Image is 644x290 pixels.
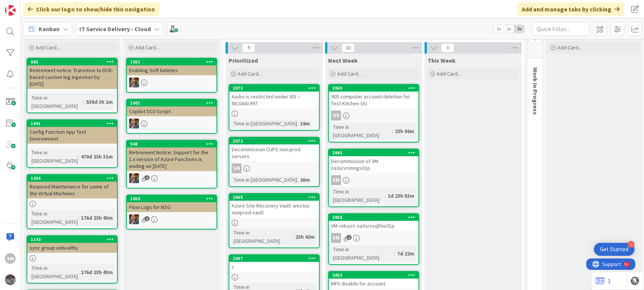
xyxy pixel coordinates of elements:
[394,249,395,258] span: :
[31,176,117,181] div: 1006
[329,111,418,120] div: DS
[298,176,312,184] div: 26m
[242,43,255,52] span: 9
[594,243,635,256] div: Open Get Started checklist, remaining modules: 3
[16,1,35,10] span: Support
[127,119,216,128] div: DP
[27,119,118,168] a: 1041Config Function App Test EnvironmentTime in [GEOGRAPHIC_DATA]:470d 23h 31m
[27,120,117,144] div: 1041Config Function App Test Environment
[135,44,159,51] span: Add Card...
[331,123,392,139] div: Time in [GEOGRAPHIC_DATA]
[31,237,117,242] div: 1143
[329,272,418,288] div: 2053MFA disable for account
[127,195,216,202] div: 1050
[39,24,60,33] span: Kanban
[332,150,418,155] div: 2065
[229,201,319,217] div: Azure Site Recovery Vault: westus-nonprod-vault
[79,268,115,276] div: 176d 23h 43m
[328,84,419,143] a: 2069905 computer account deletion for Test Kitchen OUDSTime in [GEOGRAPHIC_DATA]:23h 56m
[232,119,297,128] div: Time in [GEOGRAPHIC_DATA]
[517,2,624,16] div: Add and manage tabs by clicking
[229,57,258,64] span: Prioritized
[504,25,514,33] span: 2x
[329,149,418,156] div: 2065
[27,236,117,243] div: 1143
[127,147,216,171] div: Retirement Notice: Support for the 1.x version of Azure Functions is ending on [DATE]
[130,100,216,106] div: 1001
[145,175,150,180] span: 1
[129,214,139,224] img: DP
[36,44,60,51] span: Add Card...
[347,235,352,240] span: 1
[229,255,319,272] div: 2067c
[628,241,635,248] div: 3
[27,236,117,253] div: 1143sync group unhealthy
[328,57,358,64] span: Next Week
[385,192,386,200] span: :
[23,2,159,16] div: Click our logo to show/hide this navigation
[342,43,355,52] span: 10
[232,163,241,173] div: SM
[331,111,341,120] div: DS
[233,256,319,261] div: 2067
[229,137,320,187] a: 2072Decommission CUPS non-prod serversSMTime in [GEOGRAPHIC_DATA]:26m
[229,138,319,144] div: 2072
[30,264,78,280] div: Time in [GEOGRAPHIC_DATA]
[329,85,418,108] div: 2069905 computer account deletion for Test Kitchen OU
[130,196,216,201] div: 1050
[229,85,319,108] div: 2073Audio is restricted under VDI --INC0441997
[5,274,16,285] img: avatar
[229,194,319,201] div: 2068
[83,98,84,106] span: :
[329,85,418,92] div: 2069
[393,127,416,135] div: 23h 56m
[437,70,461,77] span: Add Card...
[126,99,217,134] a: 1001Copilot SCU ScriptDP
[127,65,216,75] div: Enabling Soft Deletes
[27,59,117,89] div: 885Retirement notice: Transition to DCR-based custom log ingestion by [DATE]
[292,233,294,241] span: :
[27,58,118,113] a: 885Retirement notice: Transition to DCR-based custom log ingestion by [DATE]Time in [GEOGRAPHIC_D...
[329,272,418,279] div: 2053
[329,221,418,231] div: VM reboot: na3srvsqlfas01p
[127,78,216,87] div: DP
[395,249,416,258] div: 7d 22m
[232,228,292,245] div: Time in [GEOGRAPHIC_DATA]
[27,243,117,253] div: sync group unhealthy
[229,92,319,108] div: Audio is restricted under VDI --INC0441997
[600,246,628,253] div: Get Started
[5,253,16,264] div: SM
[78,214,79,222] span: :
[5,5,16,16] img: Visit kanbanzone.com
[30,148,78,165] div: Time in [GEOGRAPHIC_DATA]
[27,59,117,65] div: 885
[332,273,418,278] div: 2053
[27,127,117,144] div: Config Function App Test Environment
[329,175,418,185] div: SM
[127,59,216,65] div: 1051
[130,59,216,65] div: 1051
[297,119,298,128] span: :
[130,141,216,147] div: 948
[229,138,319,161] div: 2072Decommission CUPS non-prod servers
[328,149,419,207] a: 2065Decommission of VM na3srvrimngs01pSMTime in [GEOGRAPHIC_DATA]:1d 23h 53m
[229,255,319,262] div: 2067
[27,182,117,198] div: Required Maintenance for some of the Virtual Machines
[297,176,298,184] span: :
[332,215,418,220] div: 2058
[331,233,341,243] div: SM
[233,195,319,200] div: 2068
[329,214,418,231] div: 2058VM reboot: na3srvsqlfas01p
[329,92,418,108] div: 905 computer account deletion for Test Kitchen OU
[129,119,139,128] img: DP
[126,58,217,93] a: 1051Enabling Soft DeletesDP
[329,233,418,243] div: SM
[557,44,582,51] span: Add Card...
[31,59,117,65] div: 885
[30,93,83,110] div: Time in [GEOGRAPHIC_DATA]
[127,106,216,116] div: Copilot SCU Script
[38,3,42,9] div: 9+
[127,141,216,171] div: 948Retirement Notice: Support for the 1.x version of Azure Functions is ending on [DATE]
[127,214,216,224] div: DP
[229,85,319,92] div: 2073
